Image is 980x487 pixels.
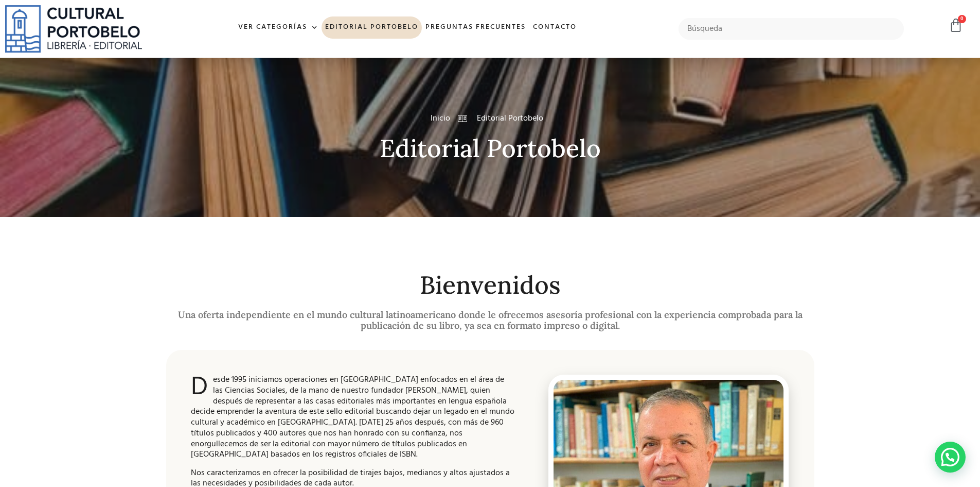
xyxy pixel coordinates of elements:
[166,309,814,331] h2: Una oferta independiente en el mundo cultural latinoamericano donde le ofrecemos asesoría profesi...
[166,135,814,162] h2: Editorial Portobelo
[191,375,208,400] span: D
[422,16,529,39] a: Preguntas frecuentes
[191,375,515,460] p: esde 1995 iniciamos operaciones en [GEOGRAPHIC_DATA] enfocados en el área de las Ciencias Sociale...
[235,16,322,39] a: Ver Categorías
[431,112,450,125] a: Inicio
[958,15,966,23] span: 0
[322,16,422,39] a: Editorial Portobelo
[474,112,543,125] span: Editorial Portobelo
[949,18,963,33] a: 0
[679,18,904,40] input: Búsqueda
[166,272,814,299] h2: Bienvenidos
[529,16,580,39] a: Contacto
